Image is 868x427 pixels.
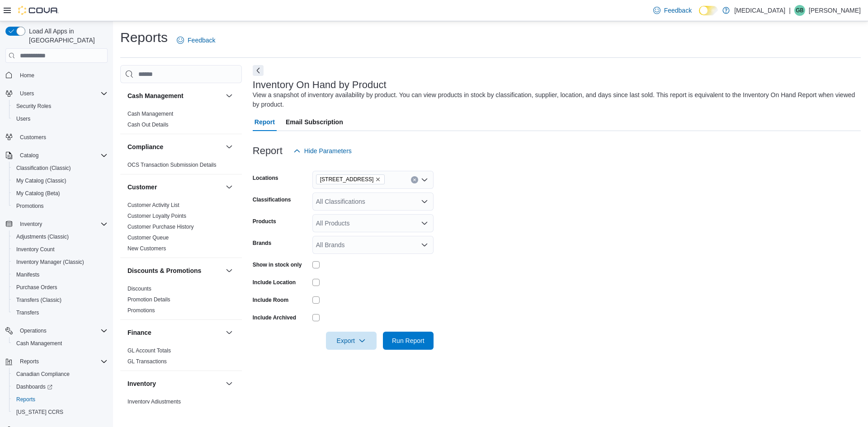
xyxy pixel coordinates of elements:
button: Inventory [127,379,222,388]
span: Security Roles [16,103,51,110]
button: Hide Parameters [290,142,355,160]
h3: Compliance [127,142,163,151]
button: Customer [127,183,222,192]
span: Customer Purchase History [127,223,194,230]
a: Promotions [13,201,47,211]
span: Purchase Orders [13,282,108,293]
span: Cash Management [13,338,108,349]
button: My Catalog (Beta) [9,187,111,200]
label: Locations [253,174,278,182]
button: Operations [2,324,111,337]
span: Inventory Manager (Classic) [16,258,84,266]
span: Customer Queue [127,234,169,241]
span: Inventory Manager (Classic) [13,257,108,267]
label: Include Location [253,279,296,286]
span: Run Report [392,336,425,345]
h3: Report [253,145,283,156]
button: Inventory Count [9,243,111,256]
button: Remove 3039 Granville Street from selection in this group [375,177,381,182]
span: Cash Management [127,110,173,117]
span: Dashboards [13,381,108,392]
span: Promotions [127,307,155,314]
button: Catalog [16,150,42,161]
button: Open list of options [421,220,428,227]
span: Home [20,72,34,79]
span: 3039 Granville Street [316,174,385,184]
span: My Catalog (Beta) [13,188,108,199]
a: Classification (Classic) [13,163,75,174]
span: OCS Transaction Submission Details [127,161,217,169]
span: Users [20,90,34,97]
button: Home [2,68,111,81]
a: Security Roles [13,101,55,112]
span: Washington CCRS [13,407,108,418]
span: Operations [16,325,108,336]
a: Cash Management [127,111,173,117]
button: Reports [2,355,111,368]
span: Hide Parameters [304,146,352,155]
a: Transfers [13,307,42,318]
a: [US_STATE] CCRS [13,407,67,418]
a: Dashboards [13,381,56,392]
a: OCS Transaction Submission Details [127,162,217,168]
span: Feedback [664,6,692,15]
span: New Customers [127,245,166,252]
a: Inventory Manager (Classic) [13,257,88,267]
a: My Catalog (Classic) [13,175,70,186]
span: [US_STATE] CCRS [16,408,63,416]
span: Customers [16,131,108,143]
span: Users [16,115,30,122]
a: My Catalog (Beta) [13,188,64,199]
span: Inventory [16,219,108,230]
div: Compliance [120,160,242,174]
span: Email Subscription [286,113,343,131]
span: Discounts [127,285,151,292]
a: Customer Queue [127,235,169,241]
input: Dark Mode [699,6,718,15]
a: GL Account Totals [127,347,171,354]
h3: Discounts & Promotions [127,266,201,275]
span: Classification (Classic) [16,164,71,172]
span: Purchase Orders [16,284,57,291]
h3: Finance [127,328,151,337]
span: Canadian Compliance [13,369,108,380]
a: Users [13,113,34,124]
h1: Reports [120,28,168,47]
div: Cash Management [120,108,242,134]
button: Classification (Classic) [9,162,111,174]
button: [US_STATE] CCRS [9,406,111,418]
button: Operations [16,325,50,336]
button: Customers [2,131,111,144]
span: Dark Mode [699,15,699,16]
span: Catalog [20,152,38,159]
span: Reports [20,358,39,365]
span: Catalog [16,150,108,161]
span: GL Account Totals [127,347,171,354]
a: Cash Management [13,338,66,349]
a: Customer Loyalty Points [127,213,186,219]
div: Finance [120,345,242,371]
span: My Catalog (Classic) [13,175,108,186]
a: Feedback [650,1,695,19]
button: Discounts & Promotions [127,266,222,275]
span: Transfers (Classic) [16,296,61,304]
span: Transfers (Classic) [13,295,108,305]
a: GL Transactions [127,358,167,365]
span: Inventory Count [13,244,108,255]
span: Users [13,113,108,124]
a: Inventory Adjustments [127,399,181,405]
div: View a snapshot of inventory availability by product. You can view products in stock by classific... [253,90,856,109]
a: Customer Activity List [127,202,179,208]
a: Reports [13,394,39,405]
label: Products [253,218,276,225]
h3: Cash Management [127,91,184,100]
button: Security Roles [9,100,111,113]
button: Export [326,332,377,350]
a: Customers [16,132,50,143]
span: GB [796,5,803,16]
a: Promotions [127,307,155,314]
span: Adjustments (Classic) [13,231,108,242]
span: Promotions [13,201,108,211]
button: Finance [127,328,222,337]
